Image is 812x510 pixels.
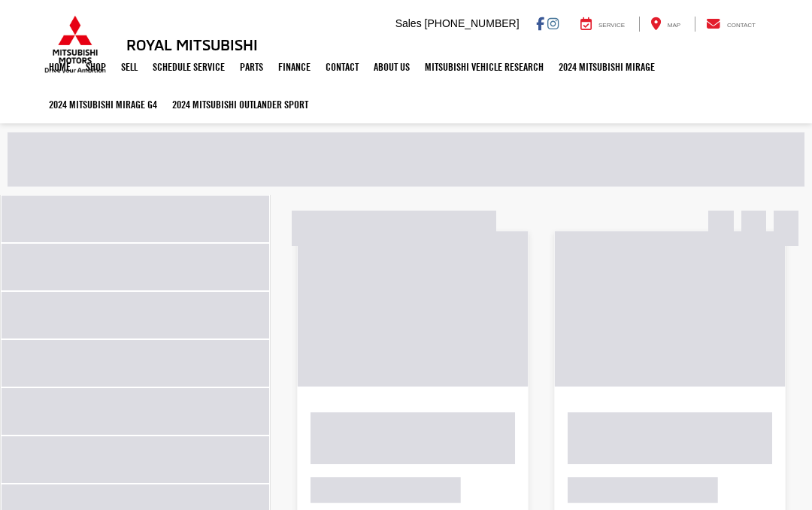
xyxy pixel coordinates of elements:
[727,22,756,29] span: Contact
[551,48,662,86] a: 2024 Mitsubishi Mirage
[569,17,636,32] a: Service
[639,17,692,32] a: Map
[145,48,232,86] a: Schedule Service: Opens in a new tab
[271,48,318,86] a: Finance
[668,22,680,29] span: Map
[536,17,544,29] a: Facebook: Click to visit our Facebook page
[114,48,145,86] a: Sell
[425,17,520,29] span: [PHONE_NUMBER]
[126,36,258,53] h3: Royal Mitsubishi
[318,48,366,86] a: Contact
[417,48,551,86] a: Mitsubishi Vehicle Research
[41,15,109,74] img: Mitsubishi
[547,17,559,29] a: Instagram: Click to visit our Instagram page
[366,48,417,86] a: About Us
[41,48,78,86] a: Home
[41,86,165,123] a: 2024 Mitsubishi Mirage G4
[598,22,625,29] span: Service
[78,48,114,86] a: Shop
[165,86,316,123] a: 2024 Mitsubishi Outlander SPORT
[232,48,271,86] a: Parts: Opens in a new tab
[395,17,422,29] span: Sales
[695,17,767,32] a: Contact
